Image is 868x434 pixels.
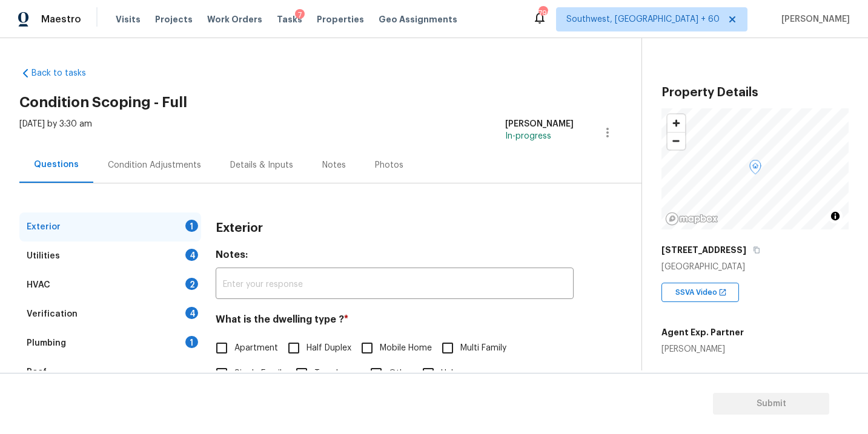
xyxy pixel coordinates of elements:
[306,342,351,355] span: Half Duplex
[668,114,685,132] button: Zoom in
[538,7,547,19] div: 790
[661,283,739,302] div: SSVA Video
[108,159,201,171] div: Condition Adjustments
[322,159,346,171] div: Notes
[460,342,506,355] span: Multi Family
[675,286,722,298] span: SSVA Video
[216,249,574,266] h4: Notes:
[441,367,477,380] span: Unknown
[27,337,66,349] div: Plumbing
[718,288,727,297] img: Open In New Icon
[185,249,198,261] div: 4
[277,15,302,24] span: Tasks
[155,13,193,25] span: Projects
[27,308,78,320] div: Verification
[19,118,92,147] div: [DATE] by 3:30 am
[230,159,293,171] div: Details & Inputs
[185,278,198,290] div: 2
[566,13,720,25] span: Southwest, [GEOGRAPHIC_DATA] + 60
[41,13,81,25] span: Maestro
[380,342,432,355] span: Mobile Home
[317,13,364,25] span: Properties
[665,212,718,226] a: Mapbox homepage
[777,13,850,25] span: [PERSON_NAME]
[668,132,685,150] button: Zoom out
[19,67,136,79] a: Back to tasks
[185,307,198,319] div: 4
[505,132,551,140] span: In-progress
[207,13,262,25] span: Work Orders
[27,366,47,378] div: Roof
[661,261,849,273] div: [GEOGRAPHIC_DATA]
[34,159,79,171] div: Questions
[661,326,744,338] h5: Agent Exp. Partner
[185,336,198,348] div: 1
[234,367,286,380] span: Single Family
[389,367,412,380] span: Other
[19,96,641,108] h2: Condition Scoping - Full
[234,342,278,355] span: Apartment
[505,118,574,130] div: [PERSON_NAME]
[379,13,457,25] span: Geo Assignments
[314,367,360,380] span: Townhouse
[375,159,403,171] div: Photos
[27,221,61,233] div: Exterior
[751,245,762,255] button: Copy Address
[661,108,849,229] canvas: Map
[27,250,60,262] div: Utilities
[661,343,744,355] div: [PERSON_NAME]
[661,244,746,256] h5: [STREET_ADDRESS]
[216,314,574,330] h4: What is the dwelling type ?
[27,279,50,291] div: HVAC
[116,13,141,25] span: Visits
[185,220,198,232] div: 1
[749,160,761,179] div: Map marker
[216,271,574,299] input: Enter your response
[828,209,843,223] button: Toggle attribution
[832,209,839,223] span: Toggle attribution
[661,87,849,99] h3: Property Details
[216,222,263,234] h3: Exterior
[295,9,305,21] div: 7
